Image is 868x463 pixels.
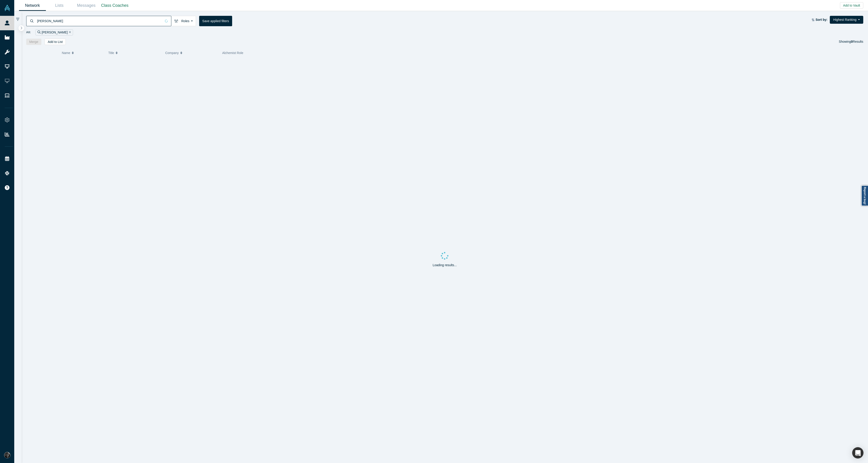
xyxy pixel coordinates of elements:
[4,452,10,458] img: Rami Chousein's Account
[73,0,100,11] a: Messages
[100,0,130,11] a: Class Coaches
[222,51,243,55] span: Alchemist Role
[839,39,863,45] div: Showing
[26,39,42,45] button: Merge
[4,5,10,11] img: Alchemist Vault Logo
[35,29,73,35] div: [PERSON_NAME]
[199,16,232,26] button: Save applied filters
[68,30,71,35] button: Remove Filter
[433,263,457,268] p: Loading results...
[851,40,863,43] span: Results
[171,16,196,26] button: Roles
[26,30,31,35] span: All:
[816,18,828,21] strong: Sort by:
[840,2,863,9] button: Add to Vault
[19,0,46,11] a: Network
[37,16,162,26] input: Search by name, title, company, summary, expertise, investment criteria or topics of focus
[165,48,179,58] span: Company
[830,16,863,24] button: Highest Ranking
[108,48,114,58] span: Title
[62,48,104,58] button: Name
[46,0,73,11] a: Lists
[62,48,70,58] span: Name
[108,48,160,58] button: Title
[851,40,853,43] strong: 0
[165,48,217,58] button: Company
[861,185,868,206] a: Report a bug!
[45,39,66,45] button: Add to List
